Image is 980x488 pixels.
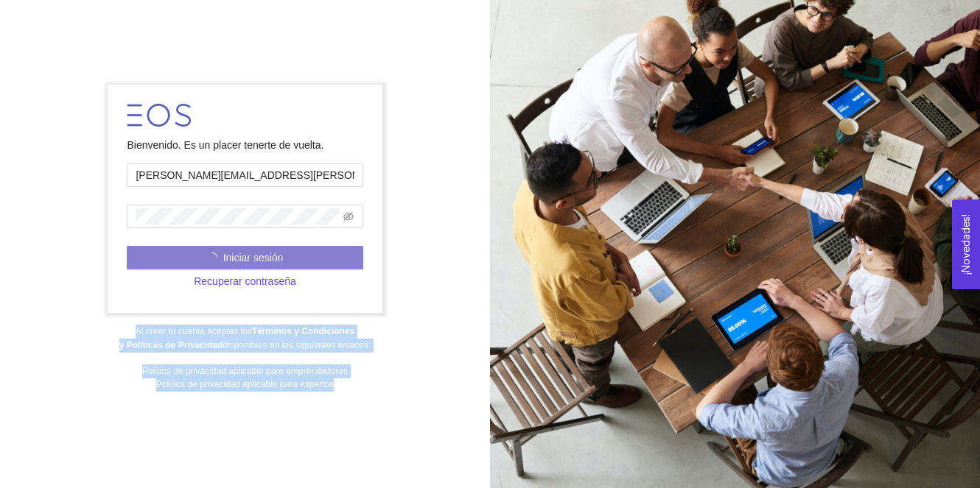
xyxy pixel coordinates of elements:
span: loading [207,252,223,263]
input: Correo electrónico [127,163,363,187]
img: LOGO [127,104,191,127]
div: Bienvenido. Es un placer tenerte de vuelta. [127,137,363,153]
button: Recuperar contraseña [127,269,363,293]
button: Open Feedback Widget [952,199,980,289]
span: Iniciar sesión [223,250,284,266]
a: Política de privacidad aplicable para expertos [156,379,334,389]
span: eye-invisible [343,211,354,222]
a: Recuperar contraseña [127,275,363,287]
div: Al crear tu cuenta aceptas los disponibles en los siguientes enlaces: [10,325,480,353]
span: Recuperar contraseña [194,273,296,289]
strong: Términos y Condiciones y Políticas de Privacidad [119,326,354,350]
button: Iniciar sesión [127,246,363,269]
a: Política de privacidad aplicable para emprendedores [142,366,349,376]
